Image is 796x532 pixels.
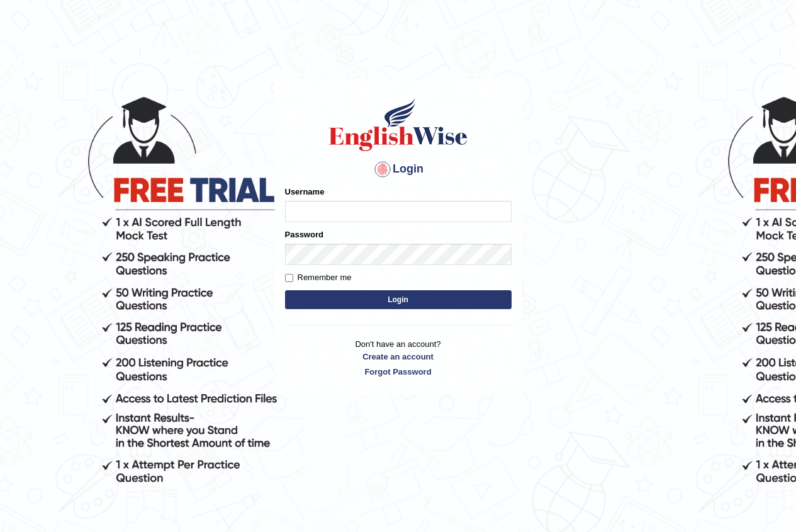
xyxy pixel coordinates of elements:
h4: Login [285,159,512,179]
label: Username [285,186,325,198]
input: Remember me [285,274,293,282]
a: Forgot Password [285,366,512,378]
button: Login [285,290,512,309]
p: Don't have an account? [285,338,512,377]
label: Remember me [285,271,352,284]
label: Password [285,229,323,241]
img: Logo of English Wise sign in for intelligent practice with AI [327,96,470,153]
a: Create an account [285,351,512,363]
